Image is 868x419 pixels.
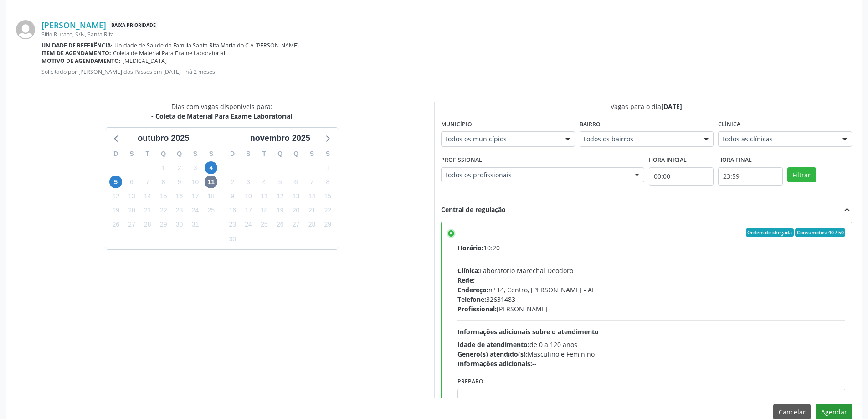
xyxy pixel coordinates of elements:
[225,147,241,161] div: D
[457,243,483,252] span: Horário:
[157,218,170,231] span: quarta-feira, 29 de outubro de 2025
[241,147,257,161] div: S
[114,41,299,49] span: Unidade de Saude da Familia Santa Rita Maria do C A [PERSON_NAME]
[795,228,845,237] span: Consumidos: 40 / 50
[661,102,682,111] span: [DATE]
[247,132,314,145] div: novembro 2025
[274,190,287,203] span: quarta-feira, 12 de novembro de 2025
[320,147,336,161] div: S
[173,204,186,217] span: quinta-feira, 23 de outubro de 2025
[205,204,217,217] span: sábado, 25 de outubro de 2025
[274,204,287,217] span: quarta-feira, 19 de novembro de 2025
[226,218,239,231] span: domingo, 23 de novembro de 2025
[41,49,111,57] b: Item de agendamento:
[444,171,626,180] span: Todos os profissionais
[457,359,846,368] div: --
[226,176,239,188] span: domingo, 2 de novembro de 2025
[321,204,334,217] span: sábado, 22 de novembro de 2025
[321,161,334,174] span: sábado, 1 de novembro de 2025
[109,176,122,188] span: domingo, 5 de outubro de 2025
[457,375,483,389] label: Preparo
[444,134,556,144] span: Todos os municípios
[305,218,318,231] span: sexta-feira, 28 de novembro de 2025
[41,68,852,76] p: Solicitado por [PERSON_NAME] dos Passos em [DATE] - há 2 meses
[205,161,217,174] span: sábado, 4 de outubro de 2025
[205,190,217,203] span: sábado, 18 de outubro de 2025
[109,218,122,231] span: domingo, 26 de outubro de 2025
[649,167,714,186] input: Selecione o horário
[155,147,171,161] div: Q
[457,349,846,359] div: Masculino e Feminino
[305,204,318,217] span: sexta-feira, 21 de novembro de 2025
[457,266,480,275] span: Clínica:
[189,218,201,231] span: sexta-feira, 31 de outubro de 2025
[842,205,852,215] i: expand_less
[226,190,239,203] span: domingo, 9 de novembro de 2025
[290,190,303,203] span: quinta-feira, 13 de novembro de 2025
[457,243,846,253] div: 10:20
[718,153,752,167] label: Hora final
[258,218,271,231] span: terça-feira, 25 de novembro de 2025
[272,147,288,161] div: Q
[457,359,532,368] span: Informações adicionais:
[290,176,303,188] span: quinta-feira, 6 de novembro de 2025
[134,132,193,145] div: outubro 2025
[321,176,334,188] span: sábado, 8 de novembro de 2025
[173,161,186,174] span: quinta-feira, 2 de outubro de 2025
[321,190,334,203] span: sábado, 15 de novembro de 2025
[242,190,255,203] span: segunda-feira, 10 de novembro de 2025
[189,161,201,174] span: sexta-feira, 3 de outubro de 2025
[441,153,482,167] label: Profissional
[258,190,271,203] span: terça-feira, 11 de novembro de 2025
[288,147,304,161] div: Q
[441,102,853,111] div: Vagas para o dia
[157,204,170,217] span: quarta-feira, 22 de outubro de 2025
[125,204,138,217] span: segunda-feira, 20 de outubro de 2025
[583,134,695,144] span: Todos os bairros
[173,218,186,231] span: quinta-feira, 30 de outubro de 2025
[256,147,272,161] div: T
[290,218,303,231] span: quinta-feira, 27 de novembro de 2025
[41,41,113,49] b: Unidade de referência:
[580,118,601,132] label: Bairro
[457,276,475,285] span: Rede:
[125,218,138,231] span: segunda-feira, 27 de outubro de 2025
[305,176,318,188] span: sexta-feira, 7 de novembro de 2025
[16,20,35,39] img: img
[718,167,783,186] input: Selecione o horário
[41,31,852,38] div: Sítio Buraco, S/N, Santa Rita
[290,204,303,217] span: quinta-feira, 20 de novembro de 2025
[718,118,740,132] label: Clínica
[305,190,318,203] span: sexta-feira, 14 de novembro de 2025
[108,147,124,161] div: D
[457,304,846,314] div: [PERSON_NAME]
[226,204,239,217] span: domingo, 16 de novembro de 2025
[189,204,201,217] span: sexta-feira, 24 de outubro de 2025
[157,190,170,203] span: quarta-feira, 15 de outubro de 2025
[109,204,122,217] span: domingo, 19 de outubro de 2025
[157,176,170,188] span: quarta-feira, 8 de outubro de 2025
[457,285,846,295] div: nº 14, Centro, [PERSON_NAME] - AL
[441,118,472,132] label: Município
[189,176,201,188] span: sexta-feira, 10 de outubro de 2025
[139,147,155,161] div: T
[321,218,334,231] span: sábado, 29 de novembro de 2025
[141,176,154,188] span: terça-feira, 7 de outubro de 2025
[242,176,255,188] span: segunda-feira, 3 de novembro de 2025
[457,327,599,336] span: Informações adicionais sobre o atendimento
[205,176,217,188] span: sábado, 11 de outubro de 2025
[187,147,203,161] div: S
[109,190,122,203] span: domingo, 12 de outubro de 2025
[457,285,488,294] span: Endereço:
[226,233,239,245] span: domingo, 30 de novembro de 2025
[141,190,154,203] span: terça-feira, 14 de outubro de 2025
[457,305,497,313] span: Profissional:
[242,204,255,217] span: segunda-feira, 17 de novembro de 2025
[109,21,158,30] span: Baixa Prioridade
[125,190,138,203] span: segunda-feira, 13 de outubro de 2025
[171,147,187,161] div: Q
[787,167,816,183] button: Filtrar
[457,295,486,304] span: Telefone:
[157,161,170,174] span: quarta-feira, 1 de outubro de 2025
[173,176,186,188] span: quinta-feira, 9 de outubro de 2025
